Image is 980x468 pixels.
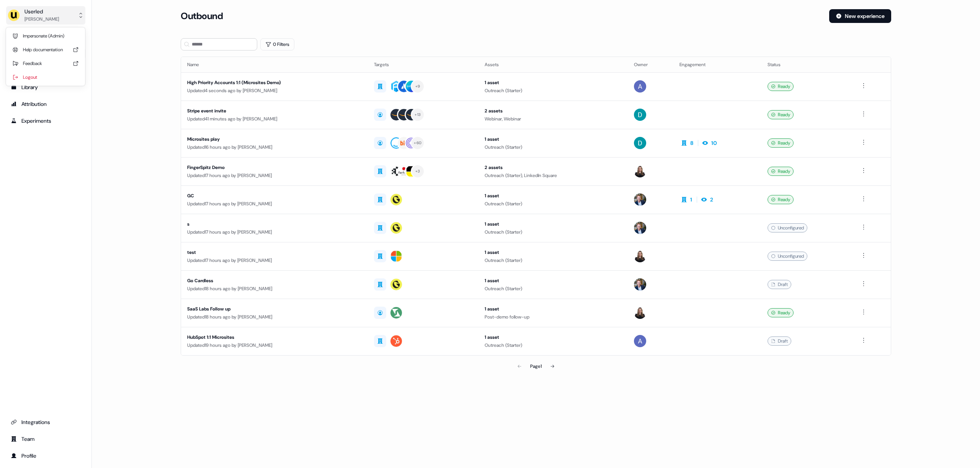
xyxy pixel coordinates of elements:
[9,57,82,70] div: Feedback
[6,28,85,86] div: Userled[PERSON_NAME]
[9,70,82,84] div: Logout
[9,43,82,57] div: Help documentation
[9,29,82,43] div: Impersonate (Admin)
[6,6,85,24] button: Userled[PERSON_NAME]
[24,8,59,15] div: Userled
[24,15,59,23] div: [PERSON_NAME]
